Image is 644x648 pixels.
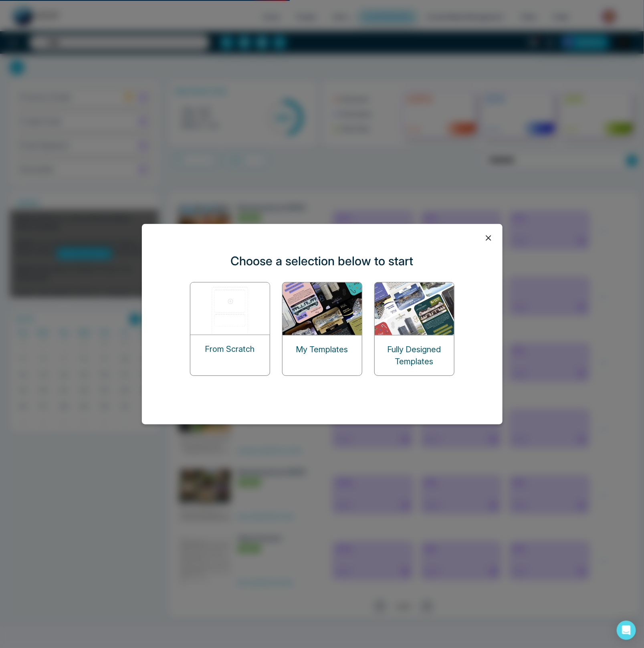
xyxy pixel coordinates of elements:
img: my-templates.png [283,283,363,335]
p: Fully Designed Templates [375,343,454,367]
p: My Templates [296,343,348,355]
p: Choose a selection below to start [231,252,414,270]
img: designed-templates.png [375,283,455,335]
img: start-from-scratch.png [190,283,271,335]
p: From Scratch [205,343,255,355]
div: Open Intercom Messenger [617,621,636,640]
